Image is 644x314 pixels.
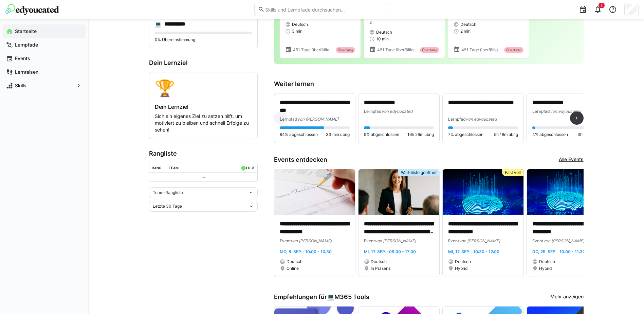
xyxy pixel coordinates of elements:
[527,169,608,215] img: image
[149,59,258,67] h3: Dein Lernziel
[280,132,318,137] span: 64% abgeschlossen
[448,249,499,254] span: Mi, 17. Sep. · 10:30 - 12:00
[466,117,497,122] span: von edyoucated
[149,150,258,157] h3: Rangliste
[274,169,355,215] img: image
[371,266,391,271] span: In Präsenz
[448,238,459,243] span: Event
[420,47,439,53] div: Überfällig
[577,132,602,137] span: 3h 28m übrig
[376,30,392,35] span: Deutsch
[377,47,413,53] span: 451 Tage überfällig
[169,166,179,170] div: Team
[601,3,603,7] span: 5
[376,36,389,42] span: 10 min
[297,117,338,122] span: von [PERSON_NAME]
[401,170,437,175] span: Warteliste geöffnet
[364,249,416,254] span: Mi, 17. Sep. · 09:00 - 17:00
[152,166,162,170] div: Rang
[292,29,302,34] span: 3 min
[274,156,327,163] h3: Events entdecken
[292,22,308,27] span: Deutsch
[369,6,438,25] span: Extern - Individuelle Kompetenz: Rhetorik (HsH) Gruppe 2
[358,169,439,215] img: image
[280,117,297,122] span: Lernpfad
[252,164,255,170] a: ø
[505,170,521,175] span: Fast voll
[280,249,332,254] span: Mo, 8. Sep. · 10:00 - 10:30
[153,204,182,209] span: Letzte 30 Tage
[461,47,498,53] span: 451 Tage überfällig
[334,293,369,301] span: M365 Tools
[155,37,252,42] p: 0% Übereinstimmung
[364,109,382,114] span: Lernpfad
[274,80,584,88] h3: Weiter lernen
[448,117,466,122] span: Lernpfad
[371,259,387,264] span: Deutsch
[443,169,523,215] img: image
[455,259,471,264] span: Deutsch
[504,47,523,53] div: Überfällig
[543,238,584,243] span: von [PERSON_NAME]
[550,293,584,301] a: Mehr anzeigen
[326,132,350,137] span: 33 min übrig
[293,47,329,53] span: 451 Tage überfällig
[550,109,581,114] span: von edyoucated
[155,103,252,110] h4: Dein Lernziel
[153,190,183,195] span: Team-Rangliste
[532,132,568,137] span: 4% abgeschlossen
[532,109,550,114] span: Lernpfad
[280,238,291,243] span: Event
[448,132,483,137] span: 7% abgeschlossen
[494,132,518,137] span: 5h 18m übrig
[532,249,585,254] span: Do, 25. Sep. · 10:00 - 11:30
[460,29,471,34] span: 2 min
[407,132,434,137] span: 16h 26m übrig
[539,266,552,271] span: Hybrid
[532,238,543,243] span: Event
[364,132,399,137] span: 9% abgeschlossen
[455,266,467,271] span: Hybrid
[375,238,416,243] span: von [PERSON_NAME]
[459,238,500,243] span: von [PERSON_NAME]
[274,293,369,301] h3: Empfehlungen für
[155,78,252,98] div: 🏆
[264,6,386,13] input: Skills und Lernpfade durchsuchen…
[382,109,412,114] span: von edyoucated
[327,293,369,301] div: 💻️
[287,259,302,264] span: Deutsch
[155,113,252,133] p: Sich ein eigenes Ziel zu setzen hilft, um motiviert zu bleiben und schnell Erfolge zu sehen!
[460,22,476,27] span: Deutsch
[559,156,584,163] a: Alle Events
[287,266,299,271] span: Online
[539,259,555,264] span: Deutsch
[364,238,375,243] span: Event
[336,47,355,53] div: Überfällig
[246,166,250,170] div: LP
[155,21,162,28] div: 💻️
[291,238,332,243] span: von [PERSON_NAME]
